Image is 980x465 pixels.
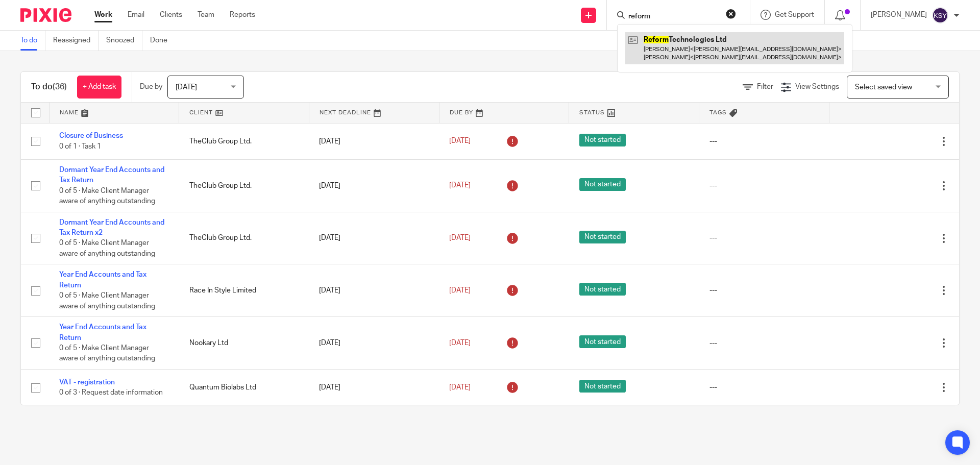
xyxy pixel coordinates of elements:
[198,10,214,20] a: Team
[627,12,719,21] input: Search
[309,212,439,264] td: [DATE]
[709,233,819,243] div: ---
[106,31,142,51] a: Snoozed
[59,219,164,236] a: Dormant Year End Accounts and Tax Return x2
[59,240,155,258] span: 0 of 5 · Make Client Manager aware of anything outstanding
[176,84,197,91] span: [DATE]
[709,181,819,191] div: ---
[59,271,146,288] a: Year End Accounts and Tax Return
[160,10,182,20] a: Clients
[59,324,146,341] a: Year End Accounts and Tax Return
[150,31,175,51] a: Done
[871,10,927,20] p: [PERSON_NAME]
[579,283,626,296] span: Not started
[726,9,736,19] button: Clear
[709,285,819,296] div: ---
[709,136,819,146] div: ---
[179,317,309,370] td: Nookary Ltd
[449,138,471,145] span: [DATE]
[309,159,439,212] td: [DATE]
[309,370,439,406] td: [DATE]
[579,335,626,348] span: Not started
[59,132,123,139] a: Closure of Business
[230,10,255,20] a: Reports
[179,370,309,406] td: Quantum Biolabs Ltd
[449,339,471,347] span: [DATE]
[179,212,309,264] td: TheClub Group Ltd.
[140,82,162,92] p: Due by
[579,380,626,393] span: Not started
[309,317,439,370] td: [DATE]
[709,338,819,348] div: ---
[449,182,471,189] span: [DATE]
[53,83,67,91] span: (36)
[59,345,155,362] span: 0 of 5 · Make Client Manager aware of anything outstanding
[795,83,839,90] span: View Settings
[20,8,71,22] img: Pixie
[94,10,112,20] a: Work
[709,382,819,393] div: ---
[53,31,99,51] a: Reassigned
[31,82,67,92] h1: To do
[579,178,626,191] span: Not started
[932,7,948,23] img: svg%3E
[449,234,471,241] span: [DATE]
[775,11,814,18] span: Get Support
[59,143,101,150] span: 0 of 1 · Task 1
[179,159,309,212] td: TheClub Group Ltd.
[579,231,626,243] span: Not started
[128,10,144,20] a: Email
[309,264,439,317] td: [DATE]
[59,292,155,310] span: 0 of 5 · Make Client Manager aware of anything outstanding
[179,264,309,317] td: Race In Style Limited
[59,379,115,386] a: VAT - registration
[309,123,439,159] td: [DATE]
[77,76,121,99] a: + Add task
[449,384,471,391] span: [DATE]
[709,110,727,115] span: Tags
[855,84,912,91] span: Select saved view
[579,134,626,146] span: Not started
[59,166,164,184] a: Dormant Year End Accounts and Tax Return
[59,187,155,205] span: 0 of 5 · Make Client Manager aware of anything outstanding
[59,389,163,396] span: 0 of 3 · Request date information
[20,31,45,51] a: To do
[179,123,309,159] td: TheClub Group Ltd.
[757,83,773,90] span: Filter
[449,287,471,294] span: [DATE]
